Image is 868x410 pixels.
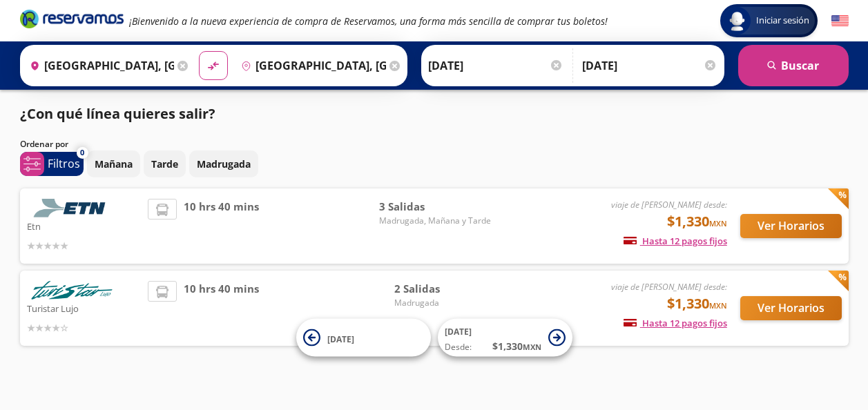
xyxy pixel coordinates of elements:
[667,211,727,232] span: $1,330
[24,48,175,83] input: Buscar Origen
[445,341,472,353] span: Desde:
[394,281,491,297] span: 2 Salidas
[27,217,142,234] p: Etn
[738,45,849,86] button: Buscar
[184,199,259,253] span: 10 hrs 40 mins
[379,199,491,215] span: 3 Salidas
[189,150,258,177] button: Madrugada
[740,214,842,238] button: Ver Horarios
[492,339,541,353] span: $ 1,330
[394,297,491,309] span: Madrugada
[20,152,84,176] button: 0Filtros
[144,150,186,177] button: Tarde
[184,281,259,335] span: 10 hrs 40 mins
[20,8,124,33] a: Brand Logo
[27,281,117,300] img: Turistar Lujo
[709,218,727,228] small: MXN
[624,317,727,329] span: Hasta 12 pagos fijos
[95,157,133,171] p: Mañana
[27,300,142,316] p: Turistar Lujo
[831,12,849,30] button: English
[20,138,68,150] p: Ordenar por
[751,14,815,28] span: Iniciar sesión
[20,8,124,29] i: Brand Logo
[611,281,727,293] em: viaje de [PERSON_NAME] desde:
[296,319,431,357] button: [DATE]
[129,14,608,28] em: ¡Bienvenido a la nueva experiencia de compra de Reservamos, una forma más sencilla de comprar tus...
[611,199,727,211] em: viaje de [PERSON_NAME] desde:
[445,326,472,338] span: [DATE]
[235,48,386,83] input: Buscar Destino
[151,157,178,171] p: Tarde
[523,342,541,352] small: MXN
[428,48,563,83] input: Elegir Fecha
[20,104,215,124] p: ¿Con qué línea quieres salir?
[48,155,80,172] p: Filtros
[197,157,251,171] p: Madrugada
[27,199,117,217] img: Etn
[740,296,842,320] button: Ver Horarios
[624,235,727,247] span: Hasta 12 pagos fijos
[87,150,140,177] button: Mañana
[667,293,727,314] span: $1,330
[709,300,727,311] small: MXN
[80,147,84,159] span: 0
[379,215,491,227] span: Madrugada, Mañana y Tarde
[582,48,717,83] input: Opcional
[327,333,354,344] span: [DATE]
[438,319,572,357] button: [DATE]Desde:$1,330MXN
